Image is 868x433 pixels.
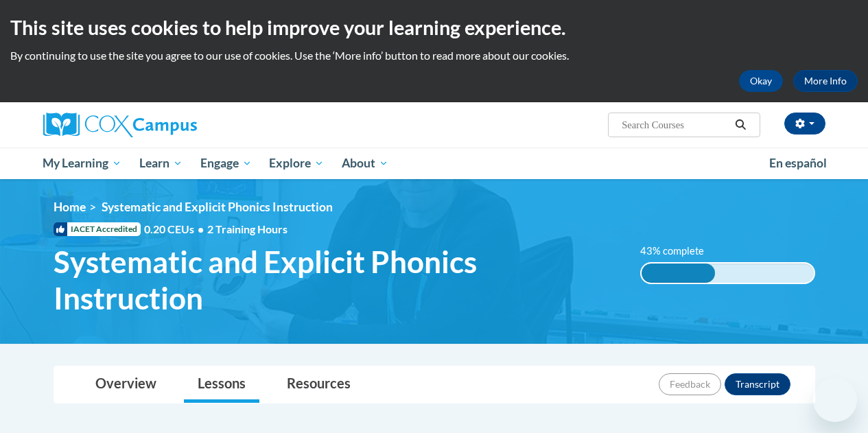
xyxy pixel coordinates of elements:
[642,264,716,283] div: 43% complete
[739,70,783,92] button: Okay
[342,155,388,172] span: About
[54,244,620,316] span: Systematic and Explicit Phonics Instruction
[620,117,730,133] input: Search Courses
[33,148,836,179] div: Main menu
[269,155,324,172] span: Explore
[760,149,836,178] a: En español
[784,113,825,134] button: Account Settings
[139,155,183,172] span: Learn
[191,148,261,179] a: Engage
[273,366,364,403] a: Resources
[260,148,333,179] a: Explore
[198,222,204,235] span: •
[43,155,121,172] span: My Learning
[82,366,170,403] a: Overview
[207,222,288,235] span: 2 Training Hours
[43,113,197,137] img: Cox Campus
[813,378,857,422] iframe: Button to launch messaging window
[333,148,397,179] a: About
[793,70,858,92] a: More Info
[144,222,207,237] span: 0.20 CEUs
[54,200,86,214] a: Home
[730,117,751,133] button: Search
[10,48,858,63] p: By continuing to use the site you agree to our use of cookies. Use the ‘More info’ button to read...
[769,156,827,170] span: En español
[34,148,131,179] a: My Learning
[200,155,252,172] span: Engage
[102,200,333,214] span: Systematic and Explicit Phonics Instruction
[10,14,858,41] h2: This site uses cookies to help improve your learning experience.
[659,373,721,395] button: Feedback
[54,222,141,236] span: IACET Accredited
[184,366,259,403] a: Lessons
[43,113,290,137] a: Cox Campus
[640,244,719,259] label: 43% complete
[725,373,790,395] button: Transcript
[130,148,191,179] a: Learn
